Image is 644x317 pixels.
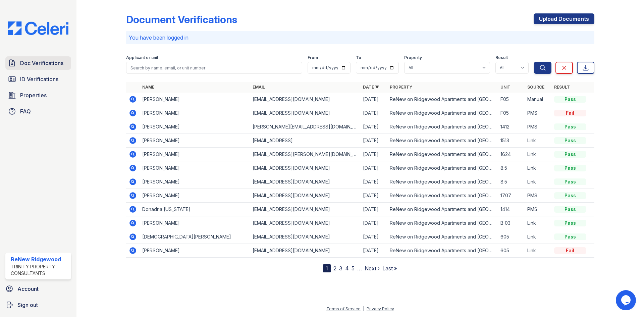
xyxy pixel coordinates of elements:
td: [PERSON_NAME] [140,175,250,189]
td: 1513 [498,134,525,148]
div: 1 [323,264,331,272]
label: To [356,55,361,60]
div: Pass [554,220,586,226]
td: [DATE] [360,203,387,216]
td: PMS [525,189,551,203]
td: ReNew on Ridgewood Apartments and [GEOGRAPHIC_DATA] [387,161,497,175]
td: ReNew on Ridgewood Apartments and [GEOGRAPHIC_DATA] [387,203,497,216]
span: Account [17,285,39,293]
td: [PERSON_NAME] [140,120,250,134]
td: 605 [498,244,525,258]
td: 1414 [498,203,525,216]
a: Privacy Policy [367,306,394,311]
td: 1707 [498,189,525,203]
div: Fail [554,247,586,254]
td: 1624 [498,148,525,161]
td: ReNew on Ridgewood Apartments and [GEOGRAPHIC_DATA] [387,175,497,189]
a: Name [142,85,154,90]
a: Last » [382,265,397,272]
td: ReNew on Ridgewood Apartments and [GEOGRAPHIC_DATA] [387,189,497,203]
td: ReNew on Ridgewood Apartments and [GEOGRAPHIC_DATA] [387,230,497,244]
td: Link [525,175,551,189]
td: [DEMOGRAPHIC_DATA][PERSON_NAME] [140,230,250,244]
div: Pass [554,123,586,130]
div: Pass [554,137,586,144]
td: [PERSON_NAME] [140,189,250,203]
a: ID Verifications [5,72,71,86]
a: 4 [345,265,349,272]
div: Pass [554,233,586,240]
div: Pass [554,178,586,185]
td: [EMAIL_ADDRESS][DOMAIN_NAME] [250,106,360,120]
p: You have been logged in [129,34,592,42]
td: [PERSON_NAME] [140,244,250,258]
td: ReNew on Ridgewood Apartments and [GEOGRAPHIC_DATA] [387,244,497,258]
div: Pass [554,165,586,171]
a: Sign out [3,298,74,312]
a: 2 [333,265,336,272]
td: 8.5 [498,175,525,189]
td: [PERSON_NAME] [140,93,250,106]
label: Property [404,55,422,60]
td: [EMAIL_ADDRESS][DOMAIN_NAME] [250,175,360,189]
td: [EMAIL_ADDRESS][PERSON_NAME][DOMAIN_NAME] [250,148,360,161]
a: Date ▼ [363,85,379,90]
span: Properties [20,91,47,99]
td: [DATE] [360,148,387,161]
span: Sign out [17,301,38,309]
a: Terms of Service [326,306,361,311]
span: ID Verifications [20,75,58,83]
div: Pass [554,192,586,199]
td: [EMAIL_ADDRESS][DOMAIN_NAME] [250,189,360,203]
a: Properties [5,89,71,102]
a: Doc Verifications [5,56,71,70]
a: Result [554,85,570,90]
td: [EMAIL_ADDRESS][DOMAIN_NAME] [250,230,360,244]
a: Unit [500,85,511,90]
td: [PERSON_NAME] [140,134,250,148]
div: Pass [554,206,586,213]
a: Email [253,85,265,90]
td: Link [525,230,551,244]
a: Property [390,85,412,90]
div: Pass [554,151,586,158]
td: [EMAIL_ADDRESS][DOMAIN_NAME] [250,93,360,106]
td: [DATE] [360,134,387,148]
td: Link [525,216,551,230]
td: [DATE] [360,106,387,120]
td: ReNew on Ridgewood Apartments and [GEOGRAPHIC_DATA] [387,134,497,148]
td: Link [525,148,551,161]
td: Donadria [US_STATE] [140,203,250,216]
div: Fail [554,110,586,116]
td: [PERSON_NAME] [140,148,250,161]
a: Next › [365,265,380,272]
td: 1412 [498,120,525,134]
td: 605 [498,230,525,244]
td: Link [525,161,551,175]
td: [PERSON_NAME][EMAIL_ADDRESS][DOMAIN_NAME] [250,120,360,134]
td: [EMAIL_ADDRESS] [250,134,360,148]
td: [EMAIL_ADDRESS][DOMAIN_NAME] [250,244,360,258]
div: Document Verifications [126,13,237,25]
td: [PERSON_NAME] [140,216,250,230]
a: FAQ [5,105,71,118]
span: Doc Verifications [20,59,63,67]
td: PMS [525,106,551,120]
div: Pass [554,96,586,103]
td: [DATE] [360,93,387,106]
img: CE_Logo_Blue-a8612792a0a2168367f1c8372b55b34899dd931a85d93a1a3d3e32e68fde9ad4.png [3,21,74,35]
a: Upload Documents [534,13,594,24]
td: [DATE] [360,244,387,258]
td: [DATE] [360,230,387,244]
span: FAQ [20,107,31,115]
a: 3 [339,265,342,272]
td: [DATE] [360,120,387,134]
td: [PERSON_NAME] [140,106,250,120]
td: [DATE] [360,216,387,230]
input: Search by name, email, or unit number [126,62,302,74]
div: ReNew Ridgewood [11,255,68,263]
td: ReNew on Ridgewood Apartments and [GEOGRAPHIC_DATA] [387,120,497,134]
td: F05 [498,93,525,106]
td: [EMAIL_ADDRESS][DOMAIN_NAME] [250,203,360,216]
